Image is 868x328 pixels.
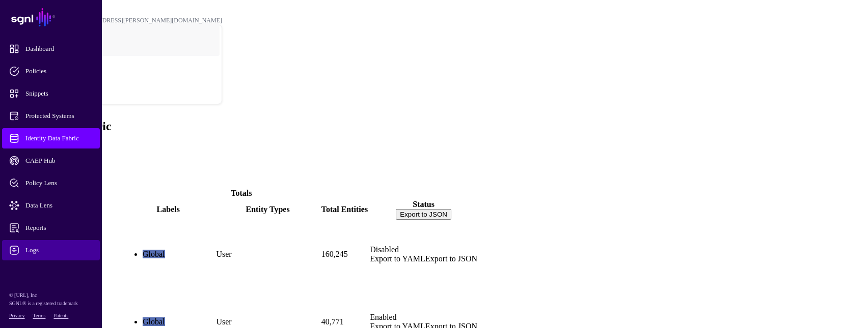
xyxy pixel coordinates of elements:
span: Global [143,250,165,258]
span: Entity Types [246,205,290,214]
a: Export to JSON [425,254,477,263]
span: Reports [9,223,109,233]
a: Policy Lens [2,173,100,193]
a: Export to YAML [370,254,425,263]
div: Labels [122,205,214,214]
a: Logs [2,240,100,260]
a: CAEP Hub [2,151,100,171]
button: Export to JSON [396,209,451,220]
span: Dashboard [9,44,109,54]
div: [PERSON_NAME][EMAIL_ADDRESS][PERSON_NAME][DOMAIN_NAME] [20,17,222,24]
strong: Total [231,189,249,197]
h2: Identity Data Fabric [4,120,864,133]
div: Total Entities [321,205,368,214]
a: Dashboard [2,39,100,59]
small: 5 [249,190,252,197]
a: Terms [33,313,46,318]
a: POC [21,53,222,85]
span: Enabled [370,313,396,321]
a: Snippets [2,83,100,104]
span: Logs [9,245,109,255]
span: Snippets [9,88,109,99]
a: SGNL [6,6,96,28]
a: Reports [2,218,100,238]
a: Privacy [9,313,25,318]
a: Patents [53,313,68,318]
a: Protected Systems [2,106,100,126]
a: Admin [2,262,100,283]
div: Status [370,200,477,209]
div: Log out [21,88,222,96]
span: Global [143,317,165,326]
p: SGNL® is a registered trademark [9,300,93,308]
span: Identity Data Fabric [9,133,109,143]
span: Data Lens [9,200,109,211]
td: 160,245 [321,221,368,288]
p: © [URL], Inc [9,291,93,300]
span: Protected Systems [9,111,109,121]
span: Policies [9,66,109,76]
a: Identity Data Fabric [2,128,100,148]
span: Policy Lens [9,178,109,188]
span: Disabled [370,245,399,254]
a: Data Lens [2,195,100,216]
td: User [215,221,319,288]
a: Policies [2,61,100,81]
span: CAEP Hub [9,156,109,166]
